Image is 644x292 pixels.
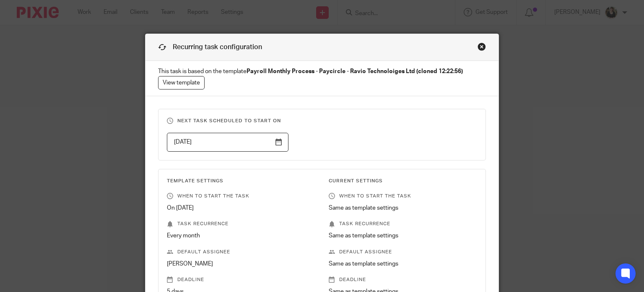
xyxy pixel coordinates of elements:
[158,76,205,89] a: View template
[478,42,486,51] div: Close this dialog window
[167,249,316,255] p: Default assignee
[167,276,316,283] p: Deadline
[329,260,478,268] p: Same as template settings
[167,204,316,212] p: On [DATE]
[247,68,463,74] strong: Payroll Monthly Process - Paycircle - Ravio Technoloiges Ltd (cloned 12:22:56)
[329,221,478,227] p: Task recurrence
[167,231,316,240] p: Every month
[329,249,478,255] p: Default assignee
[329,178,478,184] h3: Current Settings
[158,42,262,52] h1: Recurring task configuration
[329,204,478,212] p: Same as template settings
[329,193,478,200] p: When to start the task
[329,276,478,283] p: Deadline
[158,67,463,76] span: This task is based on the template
[167,193,316,200] p: When to start the task
[167,178,316,184] h3: Template Settings
[167,118,478,124] h3: Next task scheduled to start on
[167,221,316,227] p: Task recurrence
[167,260,316,268] p: [PERSON_NAME]
[329,231,478,240] p: Same as template settings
